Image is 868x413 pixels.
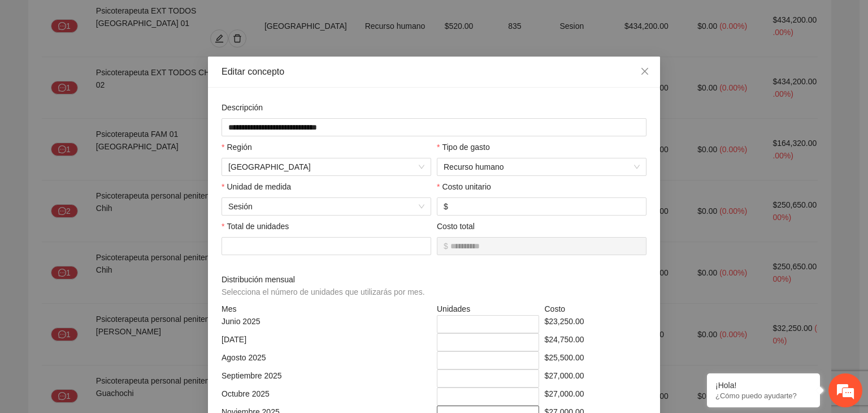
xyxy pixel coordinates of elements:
div: Agosto 2025 [219,351,434,369]
div: ¡Hola! [715,381,811,390]
div: Junio 2025 [219,315,434,333]
span: Estamos en línea. [66,139,156,253]
div: Mes [219,303,434,315]
div: Unidades [434,303,542,315]
p: ¿Cómo puedo ayudarte? [715,392,811,400]
span: Distribución mensual [222,273,429,298]
label: Costo unitario [437,180,491,193]
span: Selecciona el número de unidades que utilizarás por mes. [222,287,425,296]
label: Total de unidades [222,220,289,233]
div: Octubre 2025 [219,388,434,406]
label: Costo total [437,220,475,233]
div: Septiembre 2025 [219,369,434,388]
div: $25,500.00 [542,351,650,369]
div: $23,250.00 [542,315,650,333]
div: Chatee con nosotros ahora [59,58,190,72]
button: Close [630,57,660,87]
span: close [640,67,649,76]
label: Unidad de medida [222,180,291,193]
div: $27,000.00 [542,388,650,406]
textarea: Escriba su mensaje y pulse “Intro” [6,285,215,325]
div: $24,750.00 [542,333,650,351]
div: Editar concepto [222,66,646,78]
span: $ [444,200,448,213]
span: Chihuahua [228,158,424,175]
div: Costo [542,303,650,315]
label: Descripción [222,101,263,114]
div: [DATE] [219,333,434,351]
div: Minimizar ventana de chat en vivo [185,6,212,33]
label: Región [222,141,252,153]
span: $ [444,240,448,252]
label: Tipo de gasto [437,141,490,153]
span: Sesión [228,198,424,215]
div: $27,000.00 [542,369,650,388]
span: Recurso humano [444,158,640,175]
